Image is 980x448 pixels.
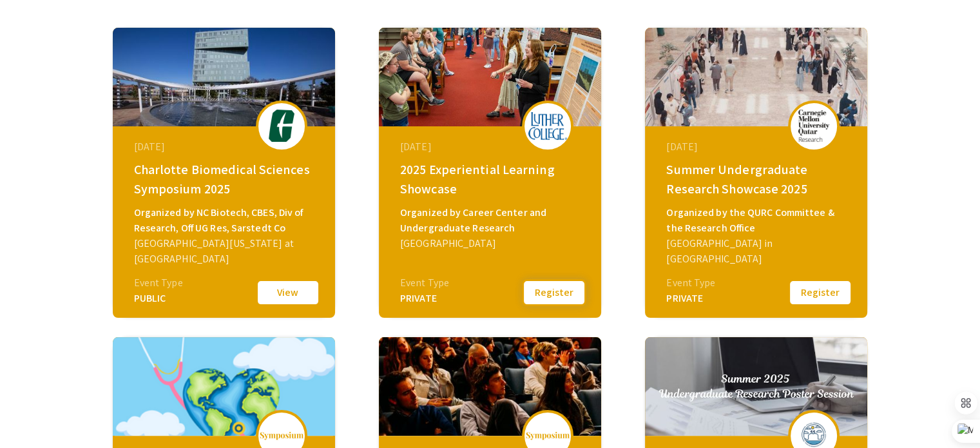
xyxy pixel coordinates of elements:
div: PUBLIC [134,291,183,306]
div: Event Type [134,275,183,291]
div: Charlotte Biomedical Sciences Symposium 2025 [134,160,317,199]
div: Summer Undergraduate Research Showcase 2025 [666,160,849,199]
div: PRIVATE [400,291,449,306]
button: Register [522,279,586,306]
img: 2025-experiential-learning-showcase_eventLogo_377aea_.png [528,112,567,140]
div: [DATE] [400,139,583,155]
img: summer-undergraduate-research-showcase-2025_eventLogo_367938_.png [794,110,833,142]
div: Event Type [400,275,449,291]
img: logo_v2.png [259,431,304,440]
div: [DATE] [134,139,317,155]
img: demo-event-2025_eventCoverPhoto_e268cd__thumb.jpg [379,337,601,436]
img: summer-2025-undergraduate-research-poster-session_eventCoverPhoto_77f9a4__thumb.jpg [645,337,867,436]
button: Register [788,279,852,306]
div: [GEOGRAPHIC_DATA] [400,236,583,251]
iframe: Chat [10,390,55,438]
img: biomedical-sciences2025_eventLogo_e7ea32_.png [262,110,301,142]
img: 2025-experiential-learning-showcase_eventCoverPhoto_3051d9__thumb.jpg [379,28,601,126]
div: PRIVATE [666,291,715,306]
div: Organized by Career Center and Undergraduate Research [400,205,583,236]
div: Event Type [666,275,715,291]
img: biomedical-sciences2025_eventCoverPhoto_f0c029__thumb.jpg [113,28,335,126]
button: View [256,279,320,306]
div: [GEOGRAPHIC_DATA][US_STATE] at [GEOGRAPHIC_DATA] [134,236,317,267]
div: 2025 Experiential Learning Showcase [400,160,583,199]
img: global-connections-in-nursing-philippines-neva_eventCoverPhoto_3453dd__thumb.png [113,337,335,436]
img: summer-undergraduate-research-showcase-2025_eventCoverPhoto_d7183b__thumb.jpg [645,28,867,126]
div: [GEOGRAPHIC_DATA] in [GEOGRAPHIC_DATA] [666,236,849,267]
div: [DATE] [666,139,849,155]
div: Organized by the QURC Committee & the Research Office [666,205,849,236]
img: logo_v2.png [525,431,570,440]
div: Organized by NC Biotech, CBES, Div of Research, Off UG Res, Sarstedt Co [134,205,317,236]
